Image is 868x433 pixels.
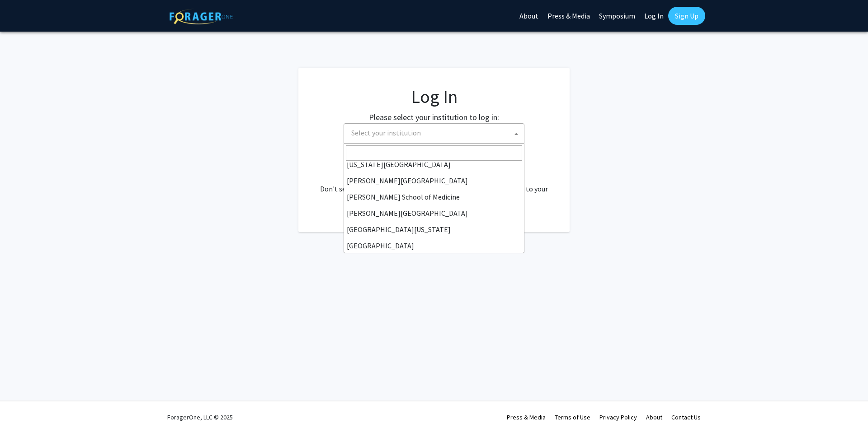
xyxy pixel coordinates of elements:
iframe: Chat [7,392,38,426]
a: Press & Media [507,413,546,421]
label: Please select your institution to log in: [369,111,499,123]
a: Sign Up [668,7,705,25]
span: Select your institution [344,123,524,144]
span: Select your institution [351,128,421,137]
li: [PERSON_NAME] School of Medicine [344,189,524,205]
div: No account? . Don't see your institution? about bringing ForagerOne to your institution. [316,162,552,205]
h1: Log In [316,86,552,107]
li: [US_STATE][GEOGRAPHIC_DATA] [344,156,524,172]
a: Terms of Use [555,413,590,421]
a: Contact Us [671,413,701,421]
a: Privacy Policy [599,413,637,421]
a: About [646,413,662,421]
li: [GEOGRAPHIC_DATA][US_STATE] [344,221,524,237]
input: Search [346,145,522,161]
div: ForagerOne, LLC © 2025 [167,401,233,433]
img: ForagerOne Logo [170,9,233,24]
li: [GEOGRAPHIC_DATA] [344,237,524,254]
li: [PERSON_NAME][GEOGRAPHIC_DATA] [344,172,524,189]
li: [PERSON_NAME][GEOGRAPHIC_DATA] [344,205,524,221]
span: Select your institution [348,124,524,142]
